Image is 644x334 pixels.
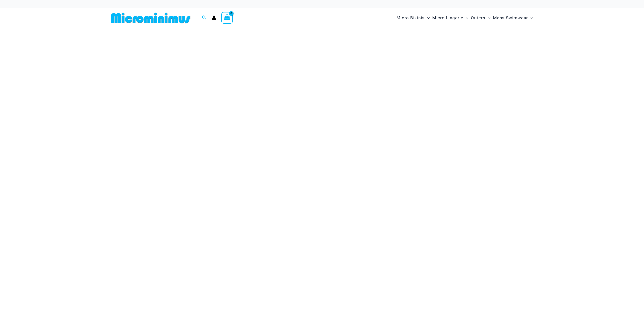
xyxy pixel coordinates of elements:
[109,12,192,24] img: MM SHOP LOGO FLAT
[431,10,470,26] a: Micro LingerieMenu ToggleMenu Toggle
[221,12,233,24] a: View Shopping Cart, empty
[394,9,535,26] nav: Site Navigation
[397,11,425,24] span: Micro Bikinis
[528,11,533,24] span: Menu Toggle
[493,11,528,24] span: Mens Swimwear
[471,11,485,24] span: Outers
[492,10,534,26] a: Mens SwimwearMenu ToggleMenu Toggle
[425,11,430,24] span: Menu Toggle
[212,16,216,20] a: Account icon link
[485,11,490,24] span: Menu Toggle
[432,11,463,24] span: Micro Lingerie
[395,10,431,26] a: Micro BikinisMenu ToggleMenu Toggle
[463,11,468,24] span: Menu Toggle
[470,10,492,26] a: OutersMenu ToggleMenu Toggle
[202,15,207,21] a: Search icon link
